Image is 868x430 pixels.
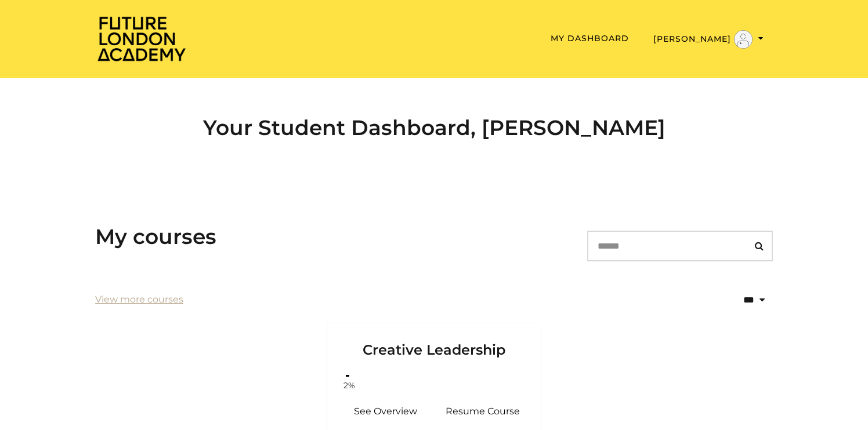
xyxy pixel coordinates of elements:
a: Creative Leadership: Resume Course [434,398,531,425]
a: Creative Leadership [327,323,541,373]
button: Toggle menu [650,30,767,49]
h3: My courses [95,224,216,249]
h3: Creative Leadership [341,323,527,359]
a: View more courses [95,293,183,307]
span: 2% [335,380,363,392]
a: Creative Leadership: See Overview [337,398,434,425]
select: status [706,286,773,314]
h2: Your Student Dashboard, [PERSON_NAME] [95,115,773,140]
a: My Dashboard [551,33,629,43]
img: Home Page [95,15,188,62]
